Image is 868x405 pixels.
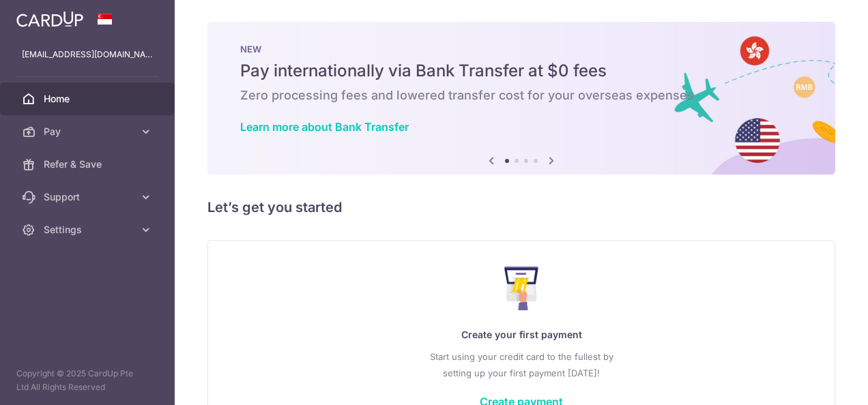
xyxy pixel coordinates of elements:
p: NEW [240,44,802,55]
span: Home [44,92,134,106]
img: CardUp [16,11,83,27]
img: Make Payment [504,267,539,310]
h5: Let’s get you started [207,196,835,218]
p: [EMAIL_ADDRESS][DOMAIN_NAME] [22,48,153,61]
span: Refer & Save [44,157,134,171]
span: Settings [44,223,134,237]
a: Learn more about Bank Transfer [240,120,409,134]
span: Pay [44,125,134,138]
h5: Pay internationally via Bank Transfer at $0 fees [240,60,802,82]
p: Start using your credit card to the fullest by setting up your first payment [DATE]! [235,348,807,381]
img: Bank transfer banner [207,22,835,175]
p: Create your first payment [235,327,807,343]
span: Support [44,190,134,204]
h6: Zero processing fees and lowered transfer cost for your overseas expenses [240,87,802,104]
